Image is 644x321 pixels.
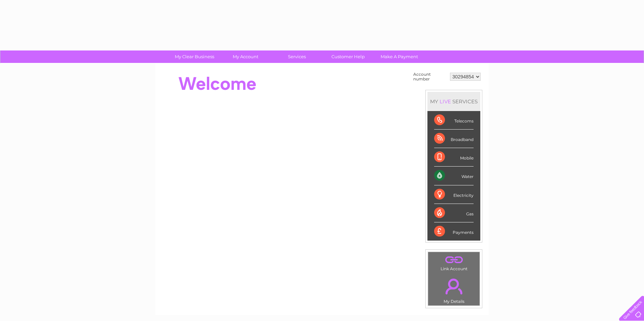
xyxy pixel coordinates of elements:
a: My Clear Business [167,50,222,63]
div: Payments [434,222,474,241]
div: Water [434,167,474,185]
div: Mobile [434,148,474,167]
div: Telecoms [434,111,474,130]
a: Customer Help [320,50,376,63]
div: LIVE [438,98,452,105]
a: . [430,254,478,265]
a: . [430,275,478,298]
div: Electricity [434,185,474,204]
a: Services [269,50,325,63]
div: MY SERVICES [427,92,480,111]
a: Make A Payment [372,50,427,63]
td: My Details [428,273,480,306]
td: Link Account [428,252,480,273]
a: My Account [218,50,273,63]
div: Gas [434,204,474,222]
div: Broadband [434,130,474,148]
td: Account number [412,70,448,83]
